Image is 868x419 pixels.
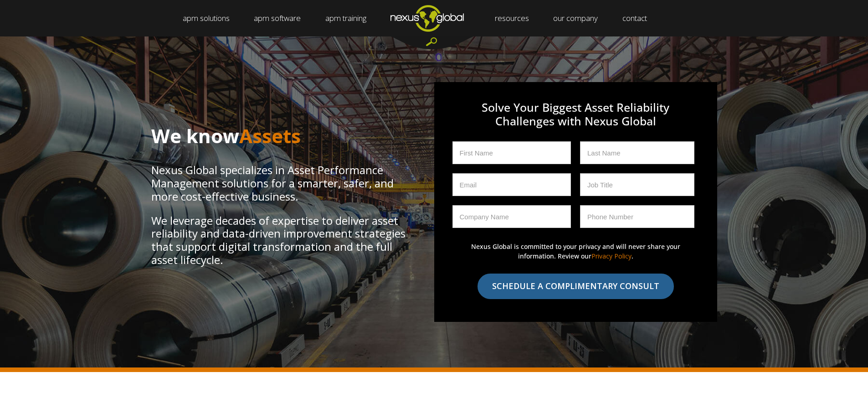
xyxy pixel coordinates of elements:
input: Phone Number [580,205,694,228]
input: Job Title [580,173,694,196]
span: Assets [239,123,301,149]
p: Nexus Global specializes in Asset Performance Management solutions for a smarter, safer, and more... [151,164,407,203]
p: Nexus Global is committed to your privacy and will never share your information. Review our . [471,242,680,261]
input: Last Name [580,141,694,164]
input: Company Name [452,205,571,228]
input: First Name [452,141,571,164]
input: Email [452,173,571,196]
a: Privacy Policy [591,252,632,260]
p: We leverage decades of expertise to deliver asset reliability and data-driven improvement strateg... [151,214,407,267]
h1: We know [151,126,407,145]
h3: Solve Your Biggest Asset Reliability Challenges with Nexus Global [462,100,689,141]
input: SCHEDULE A COMPLIMENTARY CONSULT [478,274,674,299]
